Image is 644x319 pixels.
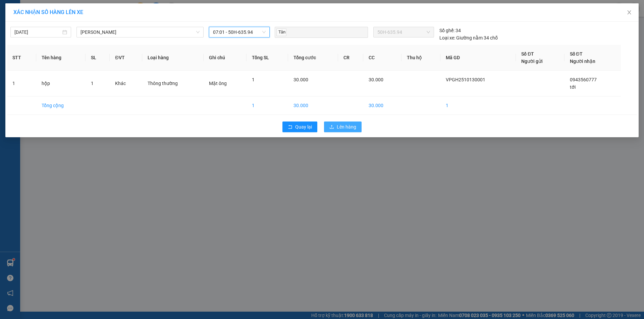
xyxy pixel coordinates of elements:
[7,45,36,71] th: STT
[620,3,639,22] button: Close
[293,77,308,82] span: 30.000
[86,45,110,71] th: SL
[7,71,36,96] td: 1
[204,45,247,71] th: Ghi chú
[338,45,363,71] th: CR
[252,77,255,82] span: 1
[36,71,86,96] td: hộp
[570,77,597,82] span: 0943560777
[36,45,86,71] th: Tên hàng
[8,8,42,42] img: logo.jpg
[377,27,430,37] span: 50H-635.94
[401,45,440,71] th: Thu hộ
[363,96,401,115] td: 30.000
[288,96,338,115] td: 30.000
[324,122,362,132] button: uploadLên hàng
[13,9,83,15] span: XÁC NHẬN SỐ HÀNG LÊN XE
[440,45,516,71] th: Mã GD
[439,27,461,34] div: 34
[363,45,401,71] th: CC
[369,77,383,82] span: 30.000
[142,45,204,71] th: Loại hàng
[439,34,498,42] div: Giường nằm 34 chỗ
[329,125,334,130] span: upload
[627,10,632,15] span: close
[439,34,455,42] span: Loại xe:
[196,30,200,34] span: down
[209,81,227,86] span: Mặt ông
[14,28,61,36] input: 13/10/2025
[439,27,454,34] span: Số ghế:
[8,49,117,60] b: GỬI : VP [PERSON_NAME]
[521,59,543,64] span: Người gửi
[446,77,485,82] span: VPGH2510130001
[282,122,317,132] button: rollbackQuay lại
[63,25,280,33] li: Hotline: 02839552959
[521,51,534,57] span: Số ĐT
[63,16,280,25] li: 26 Phó Cơ Điều, Phường 12
[142,71,204,96] td: Thông thường
[295,123,312,131] span: Quay lại
[570,84,576,90] span: tới
[276,28,286,36] span: Tân
[288,125,292,130] span: rollback
[337,123,356,131] span: Lên hàng
[110,71,142,96] td: Khác
[570,59,595,64] span: Người nhận
[440,96,516,115] td: 1
[110,45,142,71] th: ĐVT
[91,81,94,86] span: 1
[80,27,200,37] span: Cà Mau - Hồ Chí Minh
[247,45,288,71] th: Tổng SL
[288,45,338,71] th: Tổng cước
[36,96,86,115] td: Tổng cộng
[247,96,288,115] td: 1
[213,27,266,37] span: 07:01 - 50H-635.94
[570,51,583,57] span: Số ĐT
